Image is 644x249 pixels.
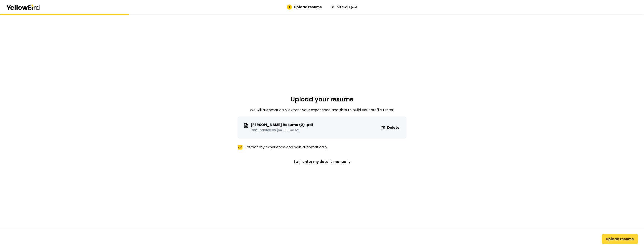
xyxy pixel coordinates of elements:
[602,234,638,244] button: Upload resume
[246,145,327,150] label: Extract my experience and skills automatically
[287,5,292,10] div: 1
[294,5,322,10] span: Upload resume
[387,125,399,130] span: Delete
[251,128,313,132] p: Last updated on [DATE] 11:43 AM
[337,5,357,10] span: Virtual Q&A
[377,122,404,133] button: Delete
[250,107,394,112] p: We will automatically extract your experience and skills to build your profile faster.
[291,95,353,103] h2: Upload your resume
[286,156,358,168] button: I will enter my details manually
[330,5,335,10] div: 2
[251,123,313,127] p: [PERSON_NAME] Resume (2) .pdf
